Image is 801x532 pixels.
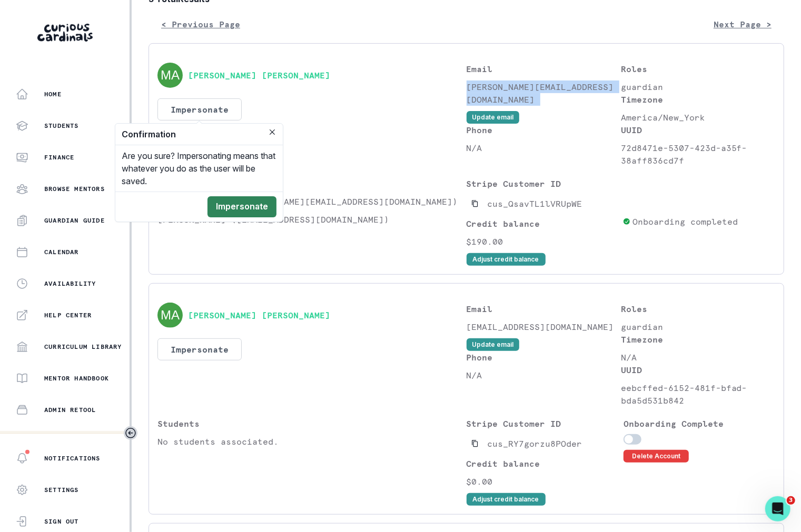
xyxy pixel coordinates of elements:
button: Copied to clipboard [467,195,483,212]
p: Sign Out [44,517,79,526]
p: N/A [467,369,621,382]
p: No students associated. [157,435,467,448]
p: cus_QsavTL1lVRUpWE [488,197,582,210]
button: Impersonate [157,98,242,121]
p: [EMAIL_ADDRESS][DOMAIN_NAME] [467,320,621,333]
button: Update email [467,111,519,124]
p: UUID [621,124,775,136]
button: [PERSON_NAME] [PERSON_NAME] [188,70,330,81]
p: Timezone [621,333,775,346]
p: Admin Retool [44,406,96,414]
p: Credit balance [467,457,618,470]
img: svg [157,63,183,88]
p: Roles [621,63,775,75]
p: [PERSON_NAME][EMAIL_ADDRESS][DOMAIN_NAME] [467,81,621,106]
p: eebcffed-6152-481f-bfad-bda5d531b842 [621,382,775,407]
p: Email [467,303,621,315]
p: Curriculum Library [44,343,122,351]
p: Calendar [44,248,79,256]
p: Help Center [44,311,92,319]
button: Close [266,126,279,138]
p: America/New_York [621,111,775,124]
button: Adjust credit balance [467,493,546,506]
span: 3 [787,496,795,505]
p: Stripe Customer ID [467,177,618,190]
p: Onboarding completed [632,215,738,228]
p: Stripe Customer ID [467,417,618,430]
p: Finance [44,153,74,162]
p: Timezone [621,93,775,106]
p: Home [44,90,62,98]
p: N/A [621,351,775,364]
p: Phone [467,124,621,136]
p: Students [157,417,467,430]
button: Impersonate [157,338,242,360]
p: Guardian Guide [44,216,105,225]
button: Copied to clipboard [467,435,483,452]
p: $0.00 [467,475,618,488]
p: $190.00 [467,235,618,248]
button: Delete Account [624,450,689,463]
p: Onboarding Complete [624,417,775,430]
p: UUID [621,364,775,376]
p: Students [157,177,467,190]
p: Roles [621,303,775,315]
button: Impersonate [207,196,276,217]
p: Browse Mentors [44,185,105,193]
img: svg [157,303,183,328]
button: Update email [467,338,519,351]
p: [PERSON_NAME] ([EMAIL_ADDRESS][DOMAIN_NAME]) [157,213,467,226]
p: guardian [621,320,775,333]
button: Adjust credit balance [467,253,546,266]
header: Confirmation [115,124,283,145]
img: Curious Cardinals Logo [37,24,93,42]
p: Availability [44,279,96,288]
p: guardian [621,81,775,93]
div: Are you sure? Impersonating means that whatever you do as the user will be saved. [115,145,283,192]
button: Next Page > [701,14,784,35]
p: Settings [44,486,79,494]
p: Phone [467,351,621,364]
button: < Previous Page [149,14,253,35]
p: Credit balance [467,217,618,230]
p: Email [467,63,621,75]
button: Toggle sidebar [124,426,137,440]
p: 72d8471e-5307-423d-a35f-38aff836cd7f [621,142,775,167]
p: cus_RY7gorzu8POder [488,437,582,450]
button: [PERSON_NAME] [PERSON_NAME] [188,310,330,320]
p: [PERSON_NAME] ([PERSON_NAME][EMAIL_ADDRESS][DOMAIN_NAME]) [157,195,467,208]
p: Notifications [44,454,101,463]
p: N/A [467,142,621,154]
p: Students [44,122,79,130]
iframe: Intercom live chat [765,496,790,521]
p: Mentor Handbook [44,374,109,383]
